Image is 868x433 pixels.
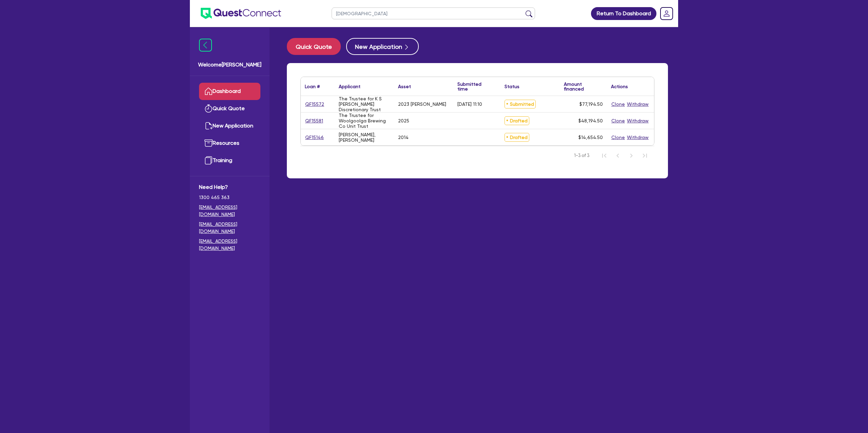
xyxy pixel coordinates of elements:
a: QF15146 [305,134,324,141]
button: Clone [611,100,625,108]
img: training [204,156,213,164]
a: QF15581 [305,117,323,125]
span: Need Help? [199,183,260,191]
button: First Page [597,149,611,162]
button: Quick Quote [287,38,341,55]
img: icon-menu-close [199,39,212,52]
div: [DATE] 11:10 [457,101,482,107]
button: Clone [611,134,625,141]
button: Previous Page [611,149,625,162]
button: Clone [611,117,625,125]
span: $48,194.50 [578,118,603,123]
div: Loan # [305,84,320,89]
span: Welcome [PERSON_NAME] [198,61,261,69]
input: Search by name, application ID or mobile number... [332,7,535,19]
div: The Trustee for K S [PERSON_NAME] Discretionary Trust [339,96,390,112]
a: [EMAIL_ADDRESS][DOMAIN_NAME] [199,221,260,235]
a: Quick Quote [199,100,260,117]
button: Next Page [625,149,638,162]
span: 1-3 of 3 [574,152,589,159]
a: New Application [199,117,260,135]
div: 2025 [398,118,409,123]
img: resources [204,139,213,147]
button: Withdraw [627,117,649,125]
span: $77,194.50 [579,101,603,107]
button: New Application [346,38,419,55]
div: 2023 [PERSON_NAME] [398,101,446,107]
img: quest-connect-logo-blue [201,8,281,19]
a: [EMAIL_ADDRESS][DOMAIN_NAME] [199,204,260,218]
a: Resources [199,135,260,152]
span: Drafted [505,116,529,125]
button: Last Page [638,149,652,162]
a: QF15572 [305,100,324,108]
div: The Trustee for Woolgoolga Brewing Co Unit Trust [339,113,390,129]
div: Applicant [339,84,360,89]
a: Dashboard [199,83,260,100]
a: Training [199,152,260,169]
img: quick-quote [204,104,213,113]
span: Drafted [505,133,529,142]
span: 1300 465 363 [199,194,260,201]
div: Amount financed [564,82,603,91]
button: Withdraw [627,134,649,141]
a: Return To Dashboard [591,7,656,20]
a: Quick Quote [287,38,346,55]
div: Status [505,84,519,89]
div: 2014 [398,135,409,140]
button: Withdraw [627,100,649,108]
div: Submitted time [457,82,490,91]
span: $14,654.50 [578,135,603,140]
div: Actions [611,84,628,89]
a: Dropdown toggle [658,5,675,22]
img: new-application [204,122,213,130]
div: Asset [398,84,411,89]
a: [EMAIL_ADDRESS][DOMAIN_NAME] [199,238,260,252]
span: Submitted [505,100,536,109]
div: [PERSON_NAME], [PERSON_NAME] [339,132,390,143]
